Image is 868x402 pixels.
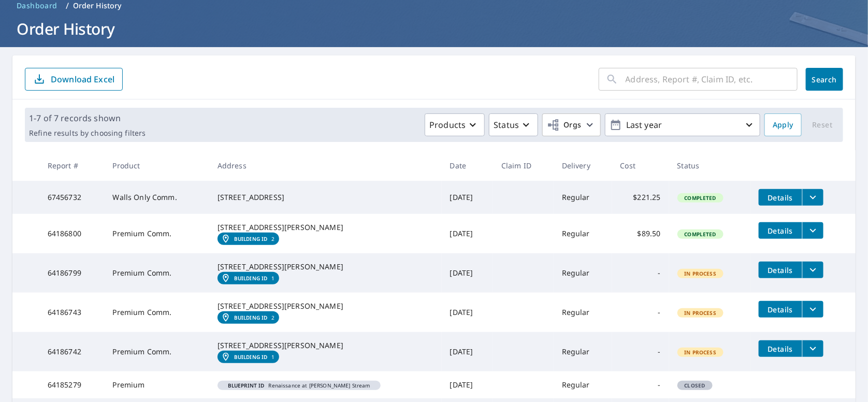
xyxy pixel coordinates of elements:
[29,112,146,124] p: 1-7 of 7 records shown
[218,222,433,233] div: [STREET_ADDRESS][PERSON_NAME]
[209,150,442,181] th: Address
[765,344,796,354] span: Details
[814,75,835,84] span: Search
[493,150,554,181] th: Claim ID
[678,349,723,356] span: In Process
[759,301,802,318] button: detailsBtn-64186743
[234,314,268,321] em: Building ID
[494,119,519,131] p: Status
[547,119,582,132] span: Orgs
[554,332,612,371] td: Regular
[612,181,669,214] td: $221.25
[218,311,279,324] a: Building ID2
[605,113,760,136] button: Last year
[669,150,750,181] th: Status
[678,231,722,238] span: Completed
[442,181,493,214] td: [DATE]
[612,332,669,371] td: -
[425,113,485,136] button: Products
[39,214,105,253] td: 64186800
[626,65,798,94] input: Address, Report #, Claim ID, etc.
[612,293,669,332] td: -
[29,128,146,138] p: Refine results by choosing filters
[234,236,268,242] em: Building ID
[104,253,209,293] td: Premium Comm.
[104,150,209,181] th: Product
[759,262,802,278] button: detailsBtn-64186799
[104,332,209,371] td: Premium Comm.
[442,371,493,398] td: [DATE]
[802,189,823,206] button: filesDropdownBtn-67456732
[12,18,856,39] h1: Order History
[554,253,612,293] td: Regular
[612,371,669,398] td: -
[554,293,612,332] td: Regular
[802,222,823,239] button: filesDropdownBtn-64186800
[39,293,105,332] td: 64186743
[104,293,209,332] td: Premium Comm.
[802,301,823,318] button: filesDropdownBtn-64186743
[773,119,793,132] span: Apply
[104,181,209,214] td: Walls Only Comm.
[759,222,802,239] button: detailsBtn-64186800
[802,340,823,357] button: filesDropdownBtn-64186742
[218,301,433,311] div: [STREET_ADDRESS][PERSON_NAME]
[678,270,723,277] span: In Process
[678,194,722,202] span: Completed
[764,113,802,136] button: Apply
[73,1,122,11] p: Order History
[806,68,843,91] button: Search
[442,150,493,181] th: Date
[39,150,105,181] th: Report #
[554,214,612,253] td: Regular
[489,113,538,136] button: Status
[612,253,669,293] td: -
[554,150,612,181] th: Delivery
[759,189,802,206] button: detailsBtn-67456732
[218,351,279,363] a: Building ID1
[765,265,796,275] span: Details
[39,332,105,371] td: 64186742
[759,340,802,357] button: detailsBtn-64186742
[39,371,105,398] td: 64185279
[218,192,433,203] div: [STREET_ADDRESS]
[622,116,743,134] p: Last year
[39,253,105,293] td: 64186799
[218,262,433,272] div: [STREET_ADDRESS][PERSON_NAME]
[218,233,279,245] a: Building ID2
[612,150,669,181] th: Cost
[234,275,268,281] em: Building ID
[554,181,612,214] td: Regular
[51,74,114,85] p: Download Excel
[429,119,466,131] p: Products
[228,383,265,388] em: Blueprint ID
[765,193,796,203] span: Details
[17,1,57,11] span: Dashboard
[442,332,493,371] td: [DATE]
[612,214,669,253] td: $89.50
[104,371,209,398] td: Premium
[222,383,377,388] span: Renaissance at [PERSON_NAME] Stream
[678,382,712,389] span: Closed
[39,181,105,214] td: 67456732
[765,226,796,236] span: Details
[765,305,796,314] span: Details
[802,262,823,278] button: filesDropdownBtn-64186799
[442,214,493,253] td: [DATE]
[542,113,601,136] button: Orgs
[104,214,209,253] td: Premium Comm.
[218,272,279,284] a: Building ID1
[554,371,612,398] td: Regular
[25,68,123,91] button: Download Excel
[442,253,493,293] td: [DATE]
[442,293,493,332] td: [DATE]
[234,354,268,360] em: Building ID
[678,309,723,317] span: In Process
[218,340,433,351] div: [STREET_ADDRESS][PERSON_NAME]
